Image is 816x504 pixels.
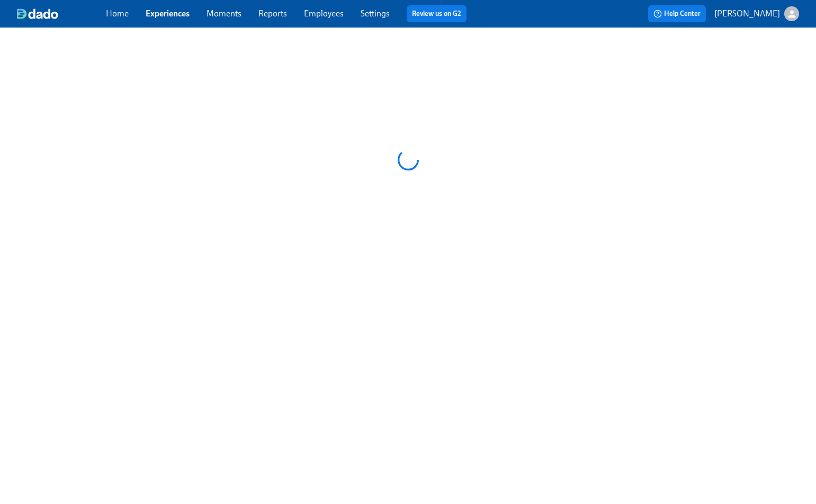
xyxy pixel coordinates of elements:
[714,6,799,21] button: [PERSON_NAME]
[361,8,390,19] a: Settings
[17,8,58,19] img: dado
[648,5,706,22] button: Help Center
[412,8,461,19] a: Review us on G2
[207,8,241,19] a: Moments
[17,8,106,19] a: dado
[106,8,129,19] a: Home
[304,8,344,19] a: Employees
[653,8,701,19] span: Help Center
[407,5,467,22] button: Review us on G2
[714,8,780,20] p: [PERSON_NAME]
[258,8,287,19] a: Reports
[146,8,190,19] a: Experiences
